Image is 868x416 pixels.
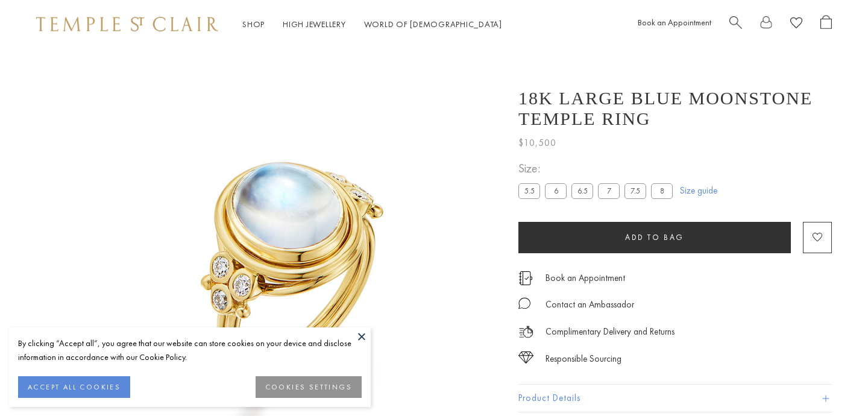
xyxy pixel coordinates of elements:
[518,135,556,151] span: $10,500
[546,297,634,312] div: Contact an Ambassador
[546,351,621,367] div: Responsible Sourcing
[18,336,362,364] div: By clicking “Accept all”, you agree that our website can store cookies on your device and disclos...
[546,324,675,339] p: Complimentary Delivery and Returns
[518,222,791,253] button: Add to bag
[820,15,832,34] a: Open Shopping Bag
[518,297,530,309] img: MessageIcon-01_2.svg
[790,15,802,34] a: View Wishlist
[518,271,533,285] img: icon_appointment.svg
[651,183,673,198] label: 8
[624,183,646,198] label: 7.5
[242,17,502,32] nav: Main navigation
[518,324,533,339] img: icon_delivery.svg
[638,17,711,28] a: Book an Appointment
[598,183,620,198] label: 7
[518,183,540,198] label: 5.5
[242,19,265,30] a: ShopShop
[36,17,218,31] img: Temple St. Clair
[518,351,533,364] img: icon_sourcing.svg
[680,184,717,197] a: Size guide
[571,183,593,198] label: 6.5
[364,19,502,30] a: World of [DEMOGRAPHIC_DATA]World of [DEMOGRAPHIC_DATA]
[283,19,346,30] a: High JewelleryHigh Jewellery
[518,88,832,129] h1: 18K Large Blue Moonstone Temple Ring
[518,159,678,178] span: Size:
[729,15,742,34] a: Search
[545,183,567,198] label: 6
[256,376,362,398] button: COOKIES SETTINGS
[546,271,625,285] a: Book an Appointment
[808,359,856,404] iframe: Gorgias live chat messenger
[625,232,684,242] span: Add to bag
[518,385,832,412] button: Product Details
[18,376,130,398] button: ACCEPT ALL COOKIES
